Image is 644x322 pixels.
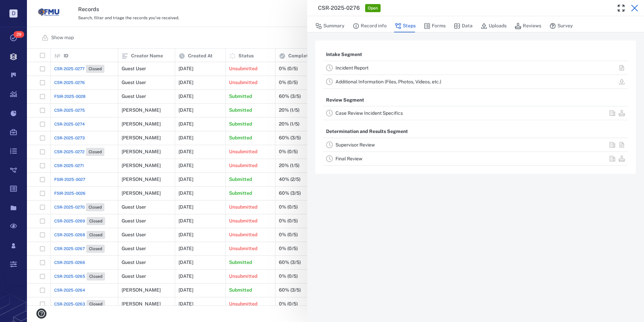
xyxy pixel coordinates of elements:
a: Case Review Incident Specifics [335,110,403,116]
p: Determination and Results Segment [323,126,411,138]
h3: CSR-2025-0276 [318,4,360,12]
span: 29 [13,31,24,38]
button: Record info [353,20,387,32]
button: Survey [549,20,573,32]
a: Additional Information (Files, Photos, Videos, etc.) [335,79,441,84]
button: Summary [315,20,345,32]
a: Incident Report [335,65,368,71]
button: Steps [395,20,416,32]
button: Reviews [515,20,541,32]
button: Forms [424,20,446,32]
a: Final Review [335,156,362,161]
button: Close [628,1,641,15]
p: D [9,9,18,18]
button: Uploads [481,20,507,32]
span: Open [366,5,379,11]
p: Review Segment [323,94,367,106]
p: Intake Segment [323,49,365,61]
button: Data [454,20,473,32]
span: Help [15,5,29,11]
button: Toggle Fullscreen [614,1,628,15]
a: Supervisor Review [335,142,375,147]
